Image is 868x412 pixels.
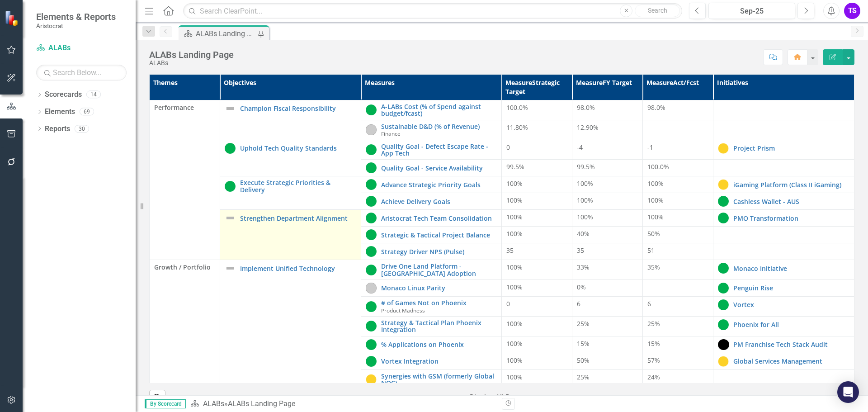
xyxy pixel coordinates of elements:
span: 98.0% [647,103,665,112]
a: Monaco Initiative [733,265,849,272]
img: On Track [366,229,377,240]
div: 30 [75,125,89,133]
td: Double-Click to Edit Right Click for Context Menu [361,280,502,297]
a: iGaming Platform (Class II iGaming) [733,181,849,188]
img: On Track [366,162,377,173]
span: 100% [506,179,523,188]
img: On Track [366,179,377,190]
a: Champion Fiscal Responsibility [240,105,356,112]
div: Sep-25 [712,6,792,17]
td: Double-Click to Edit [150,100,220,260]
td: Double-Click to Edit Right Click for Context Menu [713,316,854,336]
img: Not Defined [225,263,236,274]
span: Search [648,7,667,14]
button: Sep-25 [708,3,795,19]
td: Double-Click to Edit Right Click for Context Menu [361,260,502,280]
span: 33% [577,263,590,271]
span: 99.5% [577,162,595,171]
span: 40% [577,229,590,238]
span: 100% [506,196,523,204]
td: Double-Click to Edit Right Click for Context Menu [361,176,502,193]
span: 24% [647,373,660,381]
div: 14 [86,91,101,99]
span: 100% [577,179,593,188]
span: 100% [506,263,523,271]
td: Double-Click to Edit Right Click for Context Menu [713,280,854,297]
td: Double-Click to Edit Right Click for Context Menu [220,260,361,389]
a: Penguin Rise [733,284,849,291]
a: Achieve Delivery Goals [381,198,497,205]
a: Project Prism [733,145,849,152]
img: On Track [366,246,377,257]
a: Scorecards [45,90,82,100]
a: Strengthen Department Alignment [240,215,356,222]
span: 100% [506,229,523,238]
input: Search ClearPoint... [183,3,682,19]
span: 0 [506,143,510,152]
span: 11.80% [506,123,528,132]
a: Reports [45,124,70,134]
span: 100% [506,339,523,348]
a: ALABs [36,43,127,53]
span: 99.5% [506,162,524,171]
img: Complete [718,339,729,350]
span: 100% [647,213,664,221]
td: Double-Click to Edit Right Click for Context Menu [220,210,361,260]
a: Quality Goal - Service Availability [381,165,497,171]
img: At Risk [718,143,729,154]
td: Double-Click to Edit Right Click for Context Menu [361,193,502,210]
td: Double-Click to Edit Right Click for Context Menu [361,369,502,389]
span: Performance [154,103,215,112]
img: On Track [366,196,377,207]
span: 50% [577,356,590,365]
img: On Track [718,196,729,207]
img: On Track [366,339,377,350]
span: 15% [647,339,660,348]
img: On Track [718,299,729,310]
img: On Track [225,181,236,192]
td: Double-Click to Edit Right Click for Context Menu [361,227,502,243]
img: On Track [366,321,377,331]
td: Double-Click to Edit Right Click for Context Menu [713,140,854,160]
span: 100% [506,356,523,365]
td: Double-Click to Edit Right Click for Context Menu [361,353,502,369]
a: Strategy Driver NPS (Pulse) [381,248,497,255]
a: Aristocrat Tech Team Consolidation [381,215,497,222]
td: Double-Click to Edit Right Click for Context Menu [713,297,854,317]
span: Elements & Reports [36,11,116,22]
a: Monaco Linux Parity [381,284,497,291]
span: By Scorecard [145,399,186,408]
a: Drive One Land Platform - [GEOGRAPHIC_DATA] Adoption [381,263,497,277]
a: Sustainable D&D (% of Revenue) [381,123,497,130]
td: Double-Click to Edit Right Click for Context Menu [361,316,502,336]
button: TS [844,3,860,19]
span: 51 [647,246,655,255]
img: On Track [366,265,377,275]
img: On Track [366,301,377,312]
td: Double-Click to Edit Right Click for Context Menu [713,210,854,227]
img: On Track [366,213,377,223]
span: 35 [577,246,584,255]
a: A-LABs Cost (% of Spend against budget/fcast) [381,103,497,117]
a: # of Games Not on Phoenix [381,299,497,306]
img: Not Defined [225,213,236,223]
span: 100% [647,179,664,188]
span: Finance [381,130,401,137]
span: 100% [506,283,523,291]
span: 57% [647,356,660,365]
span: 100% [506,213,523,221]
img: On Track [366,104,377,115]
td: Double-Click to Edit Right Click for Context Menu [220,140,361,176]
a: Phoenix for All [733,321,849,328]
span: Product Madness [381,307,425,314]
span: 25% [647,319,660,328]
div: ALABs [149,60,234,66]
a: Strategic & Tactical Project Balance [381,232,497,238]
span: 100% [506,319,523,328]
span: 25% [577,319,590,328]
img: Not Defined [225,103,236,114]
span: 15% [577,339,590,348]
button: Search [635,5,680,17]
a: % Applications on Phoenix [381,341,497,348]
